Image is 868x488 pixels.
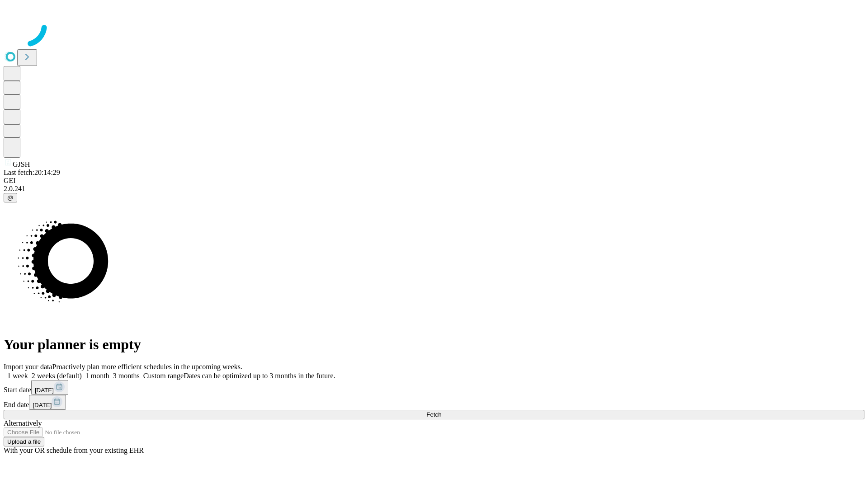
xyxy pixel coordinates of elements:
[4,446,144,454] span: With your OR schedule from your existing EHR
[4,419,42,427] span: Alternatively
[29,395,66,410] button: [DATE]
[4,380,864,395] div: Start date
[113,372,140,380] span: 3 months
[52,363,242,371] span: Proactively plan more efficient schedules in the upcoming weeks.
[31,380,68,395] button: [DATE]
[4,185,864,193] div: 2.0.241
[4,169,60,176] span: Last fetch: 20:14:29
[4,336,864,353] h1: Your planner is empty
[426,411,441,418] span: Fetch
[4,193,17,202] button: @
[85,372,109,380] span: 1 month
[7,372,28,380] span: 1 week
[143,372,184,380] span: Custom range
[4,410,864,419] button: Fetch
[184,372,335,380] span: Dates can be optimized up to 3 months in the future.
[4,437,44,446] button: Upload a file
[33,402,52,408] span: [DATE]
[35,387,54,394] span: [DATE]
[13,160,30,168] span: GJSH
[32,372,82,380] span: 2 weeks (default)
[4,177,864,185] div: GEI
[7,194,14,201] span: @
[4,395,864,410] div: End date
[4,363,52,371] span: Import your data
